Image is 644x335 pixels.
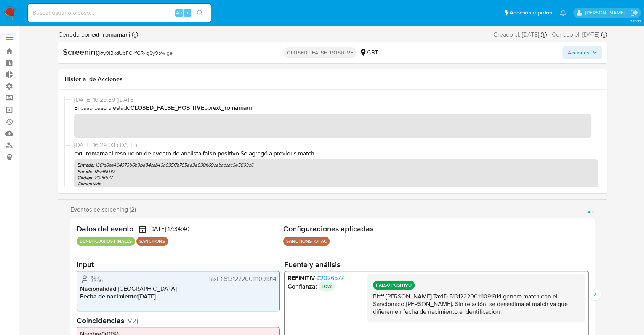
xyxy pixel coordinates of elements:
div: Cerrado el: [DATE] [552,30,607,39]
b: ext_romamani [90,30,130,39]
p: CLOSED - FALSE_POSITIVE [284,47,356,58]
b: Screening [63,46,100,58]
p: marianela.tarsia@mercadolibre.com [585,9,628,16]
span: Accesos rápidos [509,9,552,17]
span: Alt [176,9,182,16]
span: # y9iBxdUdFCKfGRkgSy9bWlge [100,49,173,57]
span: s [186,9,189,16]
a: Salir [630,9,638,17]
span: - [548,30,550,39]
button: Acciones [562,46,602,59]
div: Creado el: [DATE] [493,30,547,39]
input: Buscar usuario o caso... [28,8,211,18]
div: CBT [359,48,378,57]
button: search-icon [192,8,208,18]
a: Notificaciones [560,10,566,16]
span: Cerrado por [58,30,130,39]
span: Acciones [568,46,590,59]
